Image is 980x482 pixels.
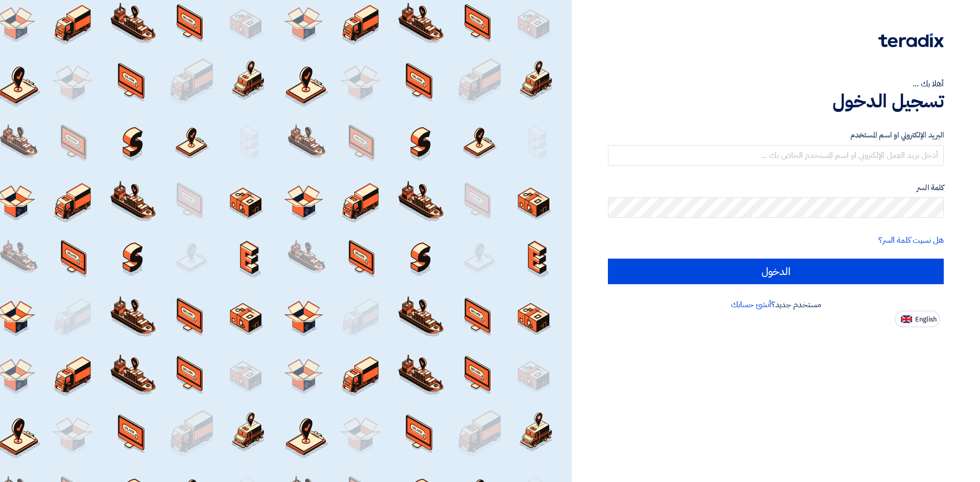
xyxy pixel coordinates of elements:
button: English [895,311,940,327]
a: أنشئ حسابك [731,299,771,311]
img: en-US.png [901,315,912,323]
img: Teradix logo [878,33,944,48]
a: هل نسيت كلمة السر؟ [878,234,944,246]
span: English [915,316,937,323]
input: الدخول [608,259,944,284]
div: أهلا بك ... [608,78,944,90]
label: كلمة السر [608,182,944,194]
input: أدخل بريد العمل الإلكتروني او اسم المستخدم الخاص بك ... [608,145,944,166]
h1: تسجيل الدخول [608,90,944,112]
div: مستخدم جديد؟ [608,299,944,311]
label: البريد الإلكتروني او اسم المستخدم [608,129,944,141]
